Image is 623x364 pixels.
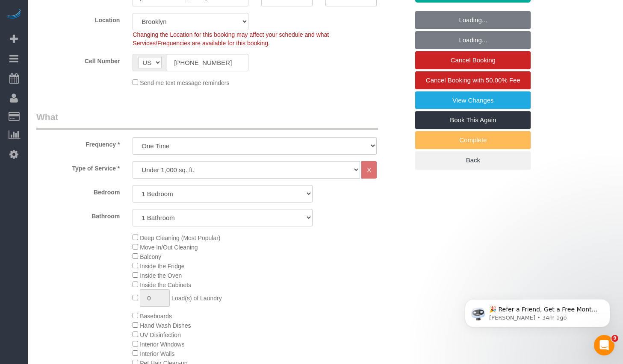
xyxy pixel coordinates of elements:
label: Frequency * [30,137,126,149]
span: Changing the Location for this booking may affect your schedule and what Services/Frequencies are... [133,31,329,47]
span: Send me text message reminders [140,79,229,86]
span: Cancel Booking with 50.00% Fee [426,76,520,84]
a: Cancel Booking [415,51,531,69]
label: Bathroom [30,209,126,220]
legend: What [36,111,378,130]
span: 9 [611,335,618,342]
span: UV Disinfection [140,332,181,338]
span: Interior Walls [140,350,174,357]
span: Load(s) of Laundry [171,295,222,302]
iframe: Intercom notifications message [452,281,623,341]
span: Baseboards [140,313,172,320]
a: View Changes [415,91,531,109]
span: Inside the Cabinets [140,282,191,288]
span: Hand Wash Dishes [140,322,191,329]
span: Deep Cleaning (Most Popular) [140,235,220,241]
img: Automaid Logo [5,9,22,21]
a: Cancel Booking with 50.00% Fee [415,71,531,89]
a: Book This Again [415,111,531,129]
label: Cell Number [30,54,126,65]
span: Inside the Fridge [140,263,184,270]
label: Type of Service * [30,161,126,173]
input: Cell Number [167,54,248,71]
span: Inside the Oven [140,272,182,279]
label: Bedroom [30,185,126,197]
label: Location [30,13,126,24]
span: Interior Windows [140,341,184,348]
span: Balcony [140,253,161,260]
iframe: Intercom live chat [594,335,614,355]
a: Back [415,151,531,169]
span: Move In/Out Cleaning [140,244,198,251]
